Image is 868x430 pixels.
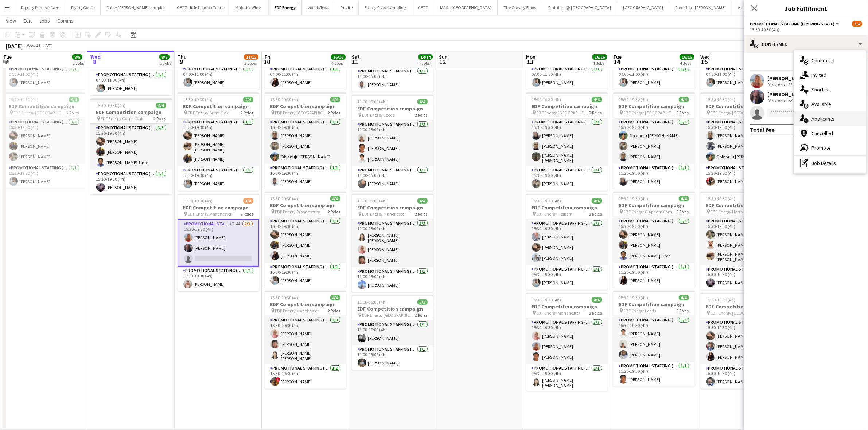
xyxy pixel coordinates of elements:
[706,196,736,201] span: 15:30-19:30 (4h)
[15,0,65,15] button: Dignity Funeral Care
[265,118,346,164] app-card-role: Promotional Staffing (Flyering Staff)3/315:30-19:30 (4h)[PERSON_NAME][PERSON_NAME]Obianuju [PERSO...
[613,65,695,90] app-card-role: Promotional Staffing (Team Leader)1/107:00-11:00 (4h)[PERSON_NAME]
[786,98,803,103] div: 28.3km
[700,92,782,189] div: 15:30-19:30 (4h)4/4EDF Competition campaign EDF Energy [GEOGRAPHIC_DATA]2 RolesPromotional Staffi...
[811,57,834,64] span: Confirmed
[352,54,360,60] span: Sat
[352,295,433,370] app-job-card: 11:00-15:00 (4h)2/2EDF Competition campaign EDF Energy [GEOGRAPHIC_DATA]2 RolesPromotional Staffi...
[65,0,101,15] button: Flying Goose
[669,0,732,15] button: Precision - [PERSON_NAME]
[700,192,782,290] app-job-card: 15:30-19:30 (4h)4/4EDF Competition campaign EDF Energy Harrow and [GEOGRAPHIC_DATA]2 RolesPromoti...
[612,58,622,66] span: 14
[525,58,536,66] span: 13
[154,116,166,121] span: 2 Roles
[265,364,346,389] app-card-role: Promotional Staffing (Team Leader)1/115:30-19:30 (4h)![PERSON_NAME]
[90,124,172,170] app-card-role: Promotional Staffing (Flyering Staff)3/315:30-19:30 (4h)[PERSON_NAME][PERSON_NAME][PERSON_NAME]-Ume
[700,303,782,310] h3: EDF Competition campaign
[589,110,602,115] span: 2 Roles
[302,0,335,15] button: Vocal Views
[6,42,23,50] div: [DATE]
[328,209,340,214] span: 2 Roles
[434,0,498,15] button: MAS+ [GEOGRAPHIC_DATA]
[613,92,695,189] app-job-card: 15:30-19:30 (4h)4/4EDF Competition campaign EDF Energy [GEOGRAPHIC_DATA]2 RolesPromotional Staffi...
[526,219,608,265] app-card-role: Promotional Staffing (Flyering Staff)3/315:30-19:30 (4h)[PERSON_NAME][PERSON_NAME][PERSON_NAME]
[439,54,448,60] span: Sun
[786,82,803,87] div: 11.5km
[328,110,340,115] span: 2 Roles
[767,91,806,98] div: [PERSON_NAME]
[767,98,786,103] div: Not rated
[178,103,259,110] h3: EDF Competition campaign
[526,293,608,391] div: 15:30-19:30 (4h)4/4EDF Competition campaign EDF Energy Manchester2 RolesPromotional Staffing (Fly...
[526,204,608,211] h3: EDF Competition campaign
[352,267,433,292] app-card-role: Promotional Staffing (Team Leader)1/111:00-15:00 (4h)[PERSON_NAME]
[90,71,172,95] app-card-role: Promotional Staffing (Team Leader)1/107:00-11:00 (4h)[PERSON_NAME]
[171,0,229,15] button: GETT Little London Tours
[362,312,415,318] span: EDF Energy [GEOGRAPHIC_DATA]
[589,211,602,217] span: 2 Roles
[358,198,387,204] span: 11:00-15:00 (4h)
[276,377,280,382] span: !
[526,265,608,290] app-card-role: Promotional Staffing (Team Leader)1/115:30-19:30 (4h)[PERSON_NAME]
[178,219,259,267] app-card-role: Promotional Staffing (Flyering Staff)1I4A2/315:30-19:30 (4h)[PERSON_NAME][PERSON_NAME]
[24,43,42,48] span: Week 41
[794,156,866,170] div: Job Details
[265,92,346,189] div: 15:30-19:30 (4h)4/4EDF Competition campaign EDF Energy [GEOGRAPHIC_DATA]2 RolesPromotional Staffi...
[241,211,253,217] span: 2 Roles
[700,293,782,389] app-job-card: 15:30-19:30 (4h)4/4EDF Competition campaign EDF Energy [GEOGRAPHIC_DATA]2 RolesPromotional Staffi...
[67,110,79,115] span: 2 Roles
[101,116,144,121] span: EDF Energy Gospel Oak
[613,164,695,189] app-card-role: Promotional Staffing (Team Leader)1/115:30-19:30 (4h)[PERSON_NAME]
[417,99,428,104] span: 4/4
[750,21,840,27] button: Promotional Staffing (Flyering Staff)
[90,54,101,60] span: Wed
[265,217,346,263] app-card-role: Promotional Staffing (Flyering Staff)3/315:30-19:30 (4h)[PERSON_NAME][PERSON_NAME][PERSON_NAME]
[677,110,689,115] span: 2 Roles
[352,204,433,211] h3: EDF Competition campaign
[700,318,782,364] app-card-role: Promotional Staffing (Flyering Staff)3/315:30-19:30 (4h)[PERSON_NAME][PERSON_NAME][PERSON_NAME]
[264,58,270,66] span: 10
[178,194,259,291] app-job-card: 15:30-19:30 (4h)3/4EDF Competition campaign EDF Energy Manchester2 RolesPromotional Staffing (Fly...
[624,308,656,313] span: EDF Energy Leeds
[526,118,608,166] app-card-role: Promotional Staffing (Flyering Staff)3/315:30-19:30 (4h)[PERSON_NAME][PERSON_NAME][PERSON_NAME] [...
[613,118,695,164] app-card-role: Promotional Staffing (Flyering Staff)3/315:30-19:30 (4h)Obianuju [PERSON_NAME][PERSON_NAME][PERSO...
[417,198,428,204] span: 4/4
[96,103,126,108] span: 15:30-19:30 (4h)
[330,97,340,102] span: 4/4
[183,198,213,204] span: 15:30-19:30 (4h)
[767,82,786,87] div: Not rated
[3,54,12,60] span: Tue
[3,118,85,164] app-card-role: Promotional Staffing (Flyering Staff)3/315:30-19:30 (4h)[PERSON_NAME][PERSON_NAME][PERSON_NAME]
[415,211,428,217] span: 2 Roles
[270,196,300,201] span: 15:30-19:30 (4h)
[241,110,253,115] span: 2 Roles
[265,291,346,389] app-job-card: 15:30-19:30 (4h)4/4EDF Competition campaign EDF Energy Manchester2 RolesPromotional Staffing (Fly...
[178,92,259,191] div: 15:30-19:30 (4h)4/4EDF Competition campaign EDF Energy Burnt Oak2 RolesPromotional Staffing (Flye...
[613,192,695,288] div: 15:30-19:30 (4h)4/4EDF Competition campaign EDF Energy Clapham Common2 RolesPromotional Staffing ...
[526,194,608,290] div: 15:30-19:30 (4h)4/4EDF Competition campaign EDF Energy Holborn2 RolesPromotional Staffing (Flyeri...
[852,21,862,27] span: 3/4
[613,291,695,387] app-job-card: 15:30-19:30 (4h)4/4EDF Competition campaign EDF Energy Leeds2 RolesPromotional Staffing (Flyering...
[159,54,170,60] span: 8/8
[537,310,580,316] span: EDF Energy Manchester
[90,170,172,194] app-card-role: Promotional Staffing (Team Leader)1/115:30-19:30 (4h)[PERSON_NAME]
[178,118,259,166] app-card-role: Promotional Staffing (Flyering Staff)3/315:30-19:30 (4h)[PERSON_NAME][PERSON_NAME] [PERSON_NAME][...
[419,60,432,66] div: 4 Jobs
[72,54,82,60] span: 8/8
[700,217,782,265] app-card-role: Promotional Staffing (Flyering Staff)3/315:30-19:30 (4h)[PERSON_NAME][PERSON_NAME][PERSON_NAME] [...
[178,54,187,60] span: Thu
[526,364,608,391] app-card-role: Promotional Staffing (Team Leader)1/115:30-19:30 (4h)[PERSON_NAME] [PERSON_NAME]
[592,97,602,102] span: 4/4
[537,110,589,115] span: EDF Energy [GEOGRAPHIC_DATA]
[352,67,433,92] app-card-role: Promotional Staffing (Team Leader)1/111:00-15:00 (4h)[PERSON_NAME]
[415,312,428,318] span: 2 Roles
[677,209,689,214] span: 2 Roles
[732,0,768,15] button: Actiph Water
[352,305,433,312] h3: EDF Competition campaign
[265,316,346,364] app-card-role: Promotional Staffing (Flyering Staff)3/315:30-19:30 (4h)[PERSON_NAME][PERSON_NAME][PERSON_NAME] [...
